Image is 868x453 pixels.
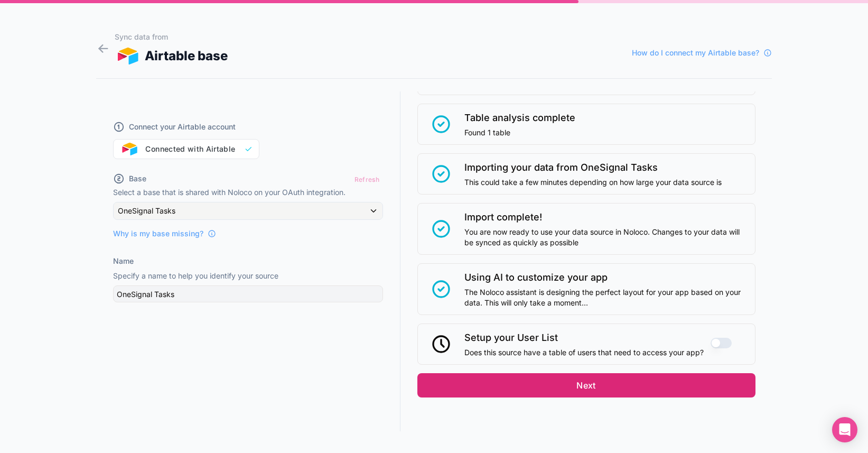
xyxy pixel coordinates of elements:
div: Airtable base [115,47,228,66]
span: Import complete! [464,210,749,225]
span: Setup your User List [464,330,704,345]
a: How do I connect my Airtable base? [632,48,772,58]
span: Connect your Airtable account [129,122,236,132]
span: Does this source have a table of users that need to access your app? [464,347,704,358]
span: Importing your data from OneSignal Tasks [464,160,722,175]
span: You are now ready to use your data source in Noloco. Changes to your data will be synced as quick... [464,227,749,248]
span: Base [129,173,146,184]
span: Table analysis complete [464,110,575,125]
button: OneSignal Tasks [113,202,383,220]
p: Select a base that is shared with Noloco on your OAuth integration. [113,187,383,198]
button: Next [417,373,755,397]
span: How do I connect my Airtable base? [632,48,759,58]
h1: Sync data from [115,32,228,42]
span: Using AI to customize your app [464,270,749,285]
span: This could take a few minutes depending on how large your data source is [464,177,722,188]
span: OneSignal Tasks [118,206,175,216]
a: Why is my base missing? [113,228,216,239]
span: The Noloco assistant is designing the perfect layout for your app based on your data. This will o... [464,287,749,308]
img: AIRTABLE [115,48,141,64]
p: Specify a name to help you identify your source [113,271,383,281]
span: Found 1 table [464,127,575,138]
span: Why is my base missing? [113,228,203,239]
div: Open Intercom Messenger [832,417,857,442]
label: Name [113,256,134,266]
